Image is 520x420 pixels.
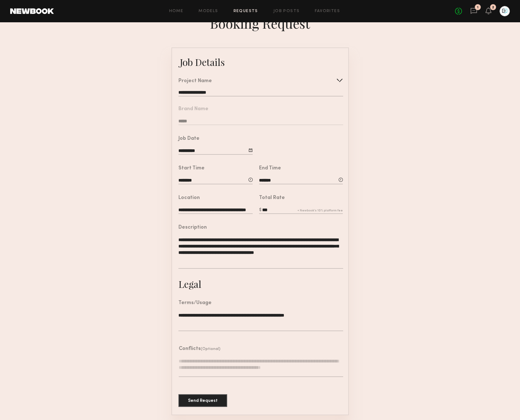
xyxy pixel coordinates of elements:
a: Requests [234,9,258,13]
div: Project Name [178,79,212,84]
div: Terms/Usage [178,301,212,306]
div: 2 [492,6,494,9]
div: Location [178,196,200,201]
div: Start Time [178,166,205,171]
div: Booking Request [210,14,310,32]
header: Conflicts [179,346,220,352]
a: Favorites [315,9,340,13]
div: Description [178,225,207,230]
a: Models [199,9,218,13]
div: Job Date [178,136,199,141]
a: 1 [470,7,477,15]
a: Job Posts [273,9,300,13]
div: Job Details [180,56,225,68]
div: Total Rate [259,196,285,201]
div: Legal [178,278,201,290]
div: End Time [259,166,281,171]
div: 1 [477,6,479,9]
span: (Optional) [201,347,220,351]
button: Send Request [178,394,227,407]
a: Home [169,9,184,13]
